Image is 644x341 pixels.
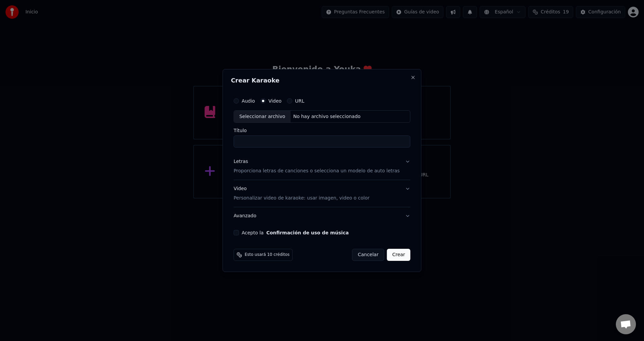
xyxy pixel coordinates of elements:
h2: Crear Karaoke [231,77,413,83]
label: Título [233,128,410,133]
label: Video [268,99,281,103]
span: Esto usará 10 créditos [245,252,289,258]
div: Letras [233,159,248,165]
button: Crear [387,249,410,261]
label: Acepto la [241,230,348,235]
button: LetrasProporciona letras de canciones o selecciona un modelo de auto letras [233,153,410,180]
div: Video [233,186,369,202]
button: VideoPersonalizar video de karaoke: usar imagen, video o color [233,180,410,207]
button: Acepto la [266,230,349,235]
p: Proporciona letras de canciones o selecciona un modelo de auto letras [233,168,399,175]
p: Personalizar video de karaoke: usar imagen, video o color [233,195,369,202]
button: Cancelar [352,249,384,261]
button: Avanzado [233,207,410,225]
label: URL [295,99,304,103]
label: Audio [241,99,255,103]
div: Seleccionar archivo [234,111,290,123]
div: No hay archivo seleccionado [290,113,363,120]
